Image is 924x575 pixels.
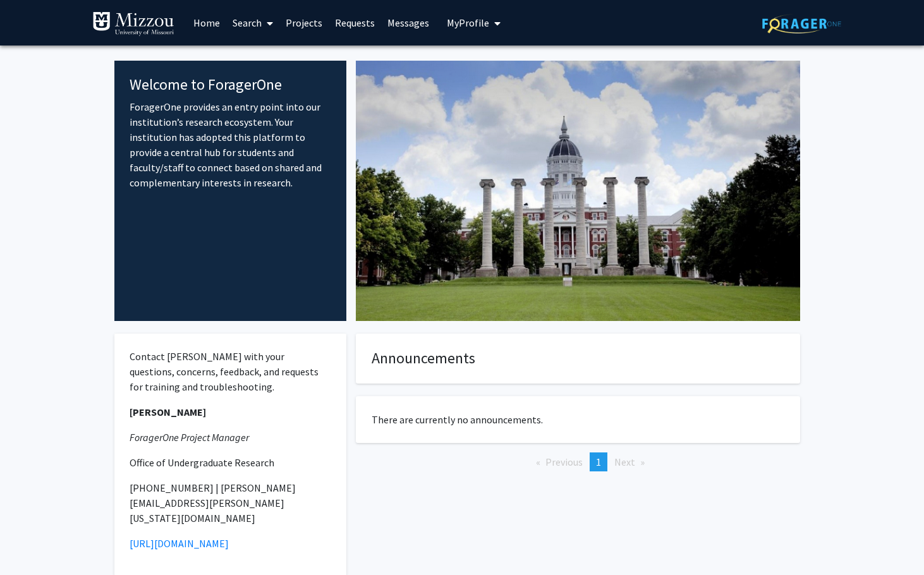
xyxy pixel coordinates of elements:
a: Requests [329,1,381,45]
h4: Welcome to ForagerOne [130,76,331,94]
span: Next [614,456,635,468]
span: Previous [545,456,583,468]
h4: Announcements [372,349,784,368]
ul: Pagination [356,452,800,471]
em: ForagerOne Project Manager [130,431,249,444]
a: Projects [279,1,329,45]
img: University of Missouri Logo [92,11,174,37]
p: There are currently no announcements. [372,412,784,427]
p: Office of Undergraduate Research [130,455,331,470]
span: 1 [596,456,601,468]
span: My Profile [447,16,489,29]
a: [URL][DOMAIN_NAME] [130,537,229,550]
strong: [PERSON_NAME] [130,406,206,418]
a: Search [226,1,279,45]
p: [PHONE_NUMBER] | [PERSON_NAME][EMAIL_ADDRESS][PERSON_NAME][US_STATE][DOMAIN_NAME] [130,480,331,526]
img: Cover Image [356,61,800,321]
p: Contact [PERSON_NAME] with your questions, concerns, feedback, and requests for training and trou... [130,349,331,394]
img: ForagerOne Logo [762,14,841,33]
a: Home [187,1,226,45]
a: Messages [381,1,435,45]
p: ForagerOne provides an entry point into our institution’s research ecosystem. Your institution ha... [130,99,331,190]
